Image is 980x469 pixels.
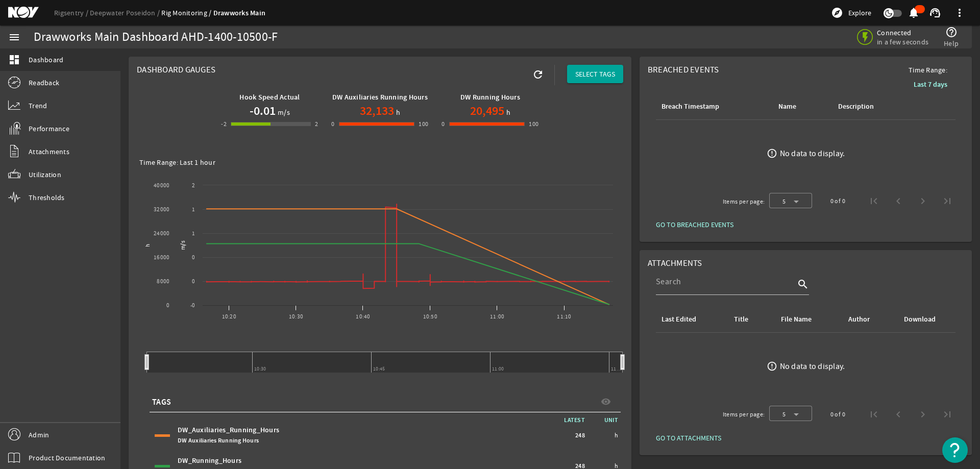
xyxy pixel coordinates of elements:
mat-icon: notifications [908,7,920,19]
h1: 20,495 [470,103,504,119]
div: -2 [221,119,227,129]
text: 32000 [154,206,169,213]
mat-icon: refresh [532,68,544,81]
mat-icon: error_outline [767,148,777,159]
div: Items per page: [723,409,765,419]
span: GO TO BREACHED EVENTS [656,219,733,230]
div: Name [777,101,824,112]
div: DW_Auxiliaries_Running_Hours [178,425,305,446]
span: UNIT [590,415,621,425]
span: Readback [29,78,59,88]
span: Dashboard [29,55,63,65]
span: Time Range: [900,65,955,75]
button: SELECT TAGS [567,65,623,83]
text: 0 [192,278,195,285]
b: Last 7 days [914,80,947,89]
div: Description [838,101,874,112]
span: Connected [877,28,928,37]
div: Last Edited [660,314,720,325]
text: 10:20 [222,313,236,320]
div: 100 [419,119,428,129]
button: GO TO ATTACHMENTS [648,429,729,447]
div: 2 [315,119,318,129]
div: No data to display. [780,361,845,372]
span: 248 [575,430,585,440]
text: 8000 [157,278,169,285]
div: Author [848,314,870,325]
div: Download [904,314,936,325]
div: File Name [781,314,812,325]
a: Deepwater Poseidon [90,8,161,17]
div: Breach Timestamp [661,101,719,112]
span: h [504,107,510,117]
text: 10:30 [289,313,303,320]
div: No data to display. [780,149,845,159]
text: 0 [166,302,169,309]
button: more_vert [947,1,972,25]
div: Last Edited [661,314,696,325]
input: Search [656,276,795,288]
text: -0 [190,302,195,309]
text: 0 [192,254,195,261]
span: Dashboard Gauges [137,64,215,75]
span: Trend [29,101,47,111]
span: Product Documentation [29,453,105,463]
span: Utilization [29,169,61,180]
text: 2 [192,182,195,189]
text: 16000 [154,254,169,261]
text: 11:00 [490,313,504,320]
h1: -0.01 [250,103,276,119]
div: 100 [529,119,538,129]
b: Hook Speed Actual [239,92,300,102]
button: GO TO BREACHED EVENTS [648,215,742,234]
text: m/s [179,240,187,250]
text: 1 [192,206,195,213]
span: GO TO ATTACHMENTS [656,433,721,443]
span: h [615,430,618,440]
text: 40000 [154,182,169,189]
b: DW Running Hours [460,92,520,102]
span: m/s [276,107,290,117]
span: Thresholds [29,192,65,203]
span: h [394,107,400,117]
div: Time Range: Last 1 hour [139,157,621,167]
span: in a few seconds [877,37,928,46]
button: Explore [827,5,875,21]
a: Rigsentry [54,8,90,17]
div: 0 of 0 [830,409,845,419]
text: 24000 [154,230,169,237]
div: Breach Timestamp [660,101,765,112]
span: Attachments [648,258,702,268]
div: Author [847,314,890,325]
a: Drawworks Main [213,8,266,18]
span: Help [944,38,959,48]
mat-icon: dashboard [8,54,20,66]
span: Admin [29,430,49,440]
span: Explore [848,8,871,18]
svg: Chart title [137,170,618,328]
text: h [144,243,152,246]
button: Last 7 days [905,75,955,93]
div: 0 [442,119,445,129]
div: Drawworks Main Dashboard AHD-1400-10500-F [34,32,278,42]
b: DW Auxiliaries Running Hours [332,92,428,102]
span: Attachments [29,146,69,157]
span: Performance [29,124,69,134]
div: Name [778,101,796,112]
mat-icon: explore [831,7,843,19]
mat-icon: support_agent [929,7,941,19]
div: 0 of 0 [830,196,845,206]
span: TAGS [152,397,171,407]
span: LATEST [564,416,590,424]
div: Title [732,314,767,325]
i: search [797,278,809,290]
span: DW Auxiliaries Running Hours [178,436,259,445]
div: File Name [779,314,835,325]
h1: 32,133 [360,103,394,119]
mat-icon: menu [8,31,20,43]
mat-icon: help_outline [945,26,958,38]
button: Open Resource Center [942,437,968,463]
div: Title [734,314,748,325]
div: Items per page: [723,196,765,207]
span: Breached Events [648,64,719,75]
